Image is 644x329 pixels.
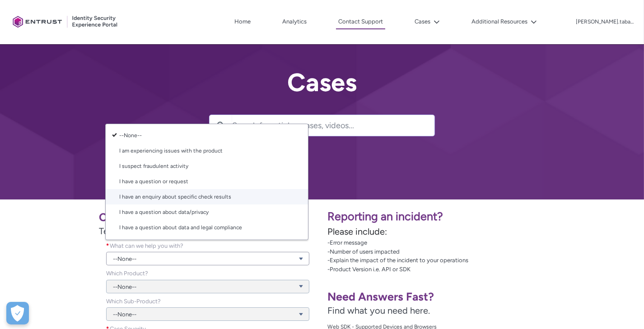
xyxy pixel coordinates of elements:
[106,174,308,189] a: I have a question or request
[106,158,308,174] a: I suspect fraudulent activity
[327,305,430,316] span: Find what you need here.
[106,298,161,305] span: Which Sub-Product?
[210,115,232,136] button: Search
[209,69,435,97] h2: Cases
[576,19,635,25] p: [PERSON_NAME].tabacchini
[327,238,639,273] p: -Error message -Number of users impacted -Explain the impact of the incident to your operations -...
[99,210,317,224] h1: Contact Onfido Customer Support
[106,189,308,204] a: I have an enquiry about specific check results
[280,15,309,28] a: Analytics, opens in new tab
[106,128,308,143] a: --None--
[469,15,539,28] button: Additional Resources
[232,115,434,136] input: Search for articles, cases, videos...
[327,208,639,225] p: Reporting an incident?
[106,235,308,250] a: I need assistance with my invoice or contract
[106,220,308,235] a: I have a question about data and legal compliance
[99,224,317,238] span: Tell us how we can help.
[106,241,110,250] span: required
[232,15,253,28] a: Home
[110,242,183,249] span: What can we help you with?
[327,290,545,304] h1: Need Answers Fast?
[106,204,308,220] a: I have a question about data/privacy
[106,143,308,158] a: I am experiencing issues with the product
[575,17,635,26] button: User Profile lorenzo.tabacchini
[106,252,309,265] a: --None--
[327,225,639,238] p: Please include:
[6,302,29,324] button: Open Preferences
[106,270,148,277] span: Which Product?
[412,15,442,28] button: Cases
[6,302,29,324] div: Cookie Preferences
[336,15,385,29] a: Contact Support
